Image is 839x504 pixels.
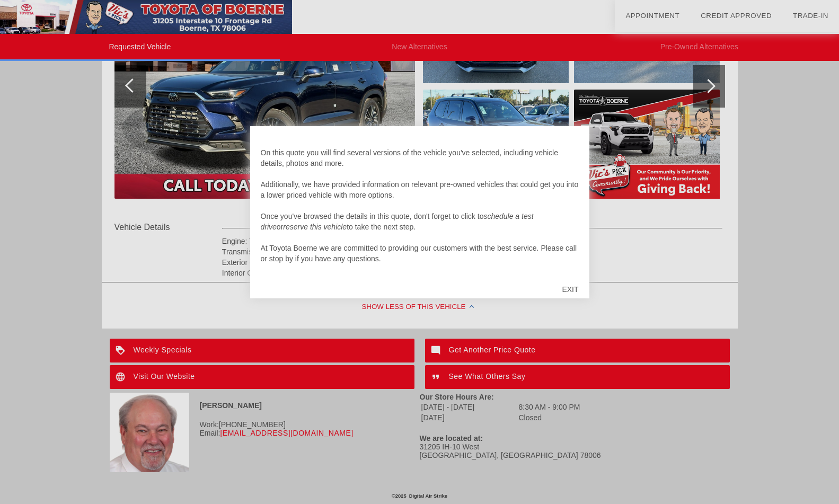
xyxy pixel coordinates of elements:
div: Hello [PERSON_NAME], On this quote you will find several versions of the vehicle you've selected,... [261,137,579,275]
em: schedule a test drive [261,212,534,231]
em: reserve this vehicle [283,223,347,231]
a: Credit Approved [701,12,772,20]
a: Appointment [625,12,679,20]
div: EXIT [551,273,589,305]
a: Trade-In [793,12,828,20]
